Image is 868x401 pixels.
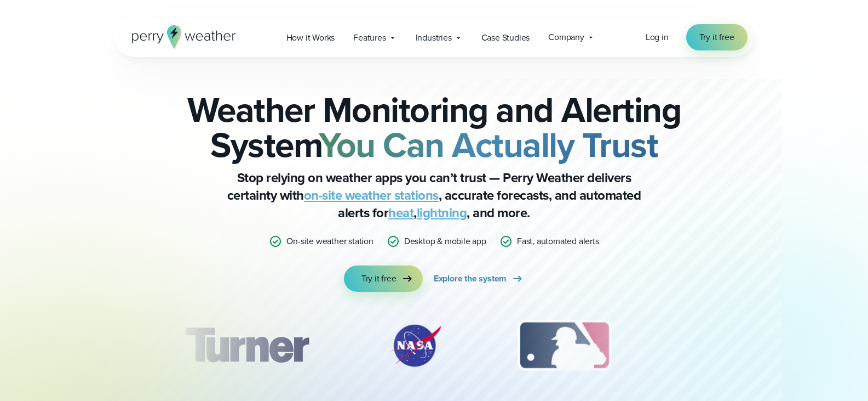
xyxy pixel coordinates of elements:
img: NASA.svg [377,318,454,373]
a: Try it free [686,24,748,50]
p: On-site weather station [286,235,373,248]
span: Log in [646,31,669,43]
a: Log in [646,31,669,44]
a: Explore the system [434,266,524,292]
span: How it Works [286,31,335,44]
img: PGA.svg [675,318,762,373]
span: Features [353,31,386,44]
span: Case Studies [481,31,530,44]
strong: You Can Actually Trust [319,119,658,171]
a: Try it free [344,266,423,292]
div: slideshow [169,318,699,379]
p: Stop relying on weather apps you can’t trust — Perry Weather delivers certainty with , accurate f... [215,169,653,222]
span: Try it free [699,31,734,44]
p: Desktop & mobile app [404,235,486,248]
a: How it Works [277,26,344,49]
div: 4 of 12 [675,318,762,373]
a: heat [388,203,413,223]
div: 2 of 12 [377,318,454,373]
span: Try it free [361,272,396,285]
div: 1 of 12 [169,318,324,373]
h2: Weather Monitoring and Alerting System [169,92,699,162]
a: on-site weather stations [304,185,439,205]
img: Turner-Construction_1.svg [169,318,324,373]
span: Explore the system [434,272,507,285]
span: Company [548,31,584,44]
div: 3 of 12 [507,318,622,373]
a: lightning [417,203,467,223]
p: Fast, automated alerts [517,235,599,248]
span: Industries [416,31,452,44]
a: Case Studies [472,26,539,49]
img: MLB.svg [507,318,622,373]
